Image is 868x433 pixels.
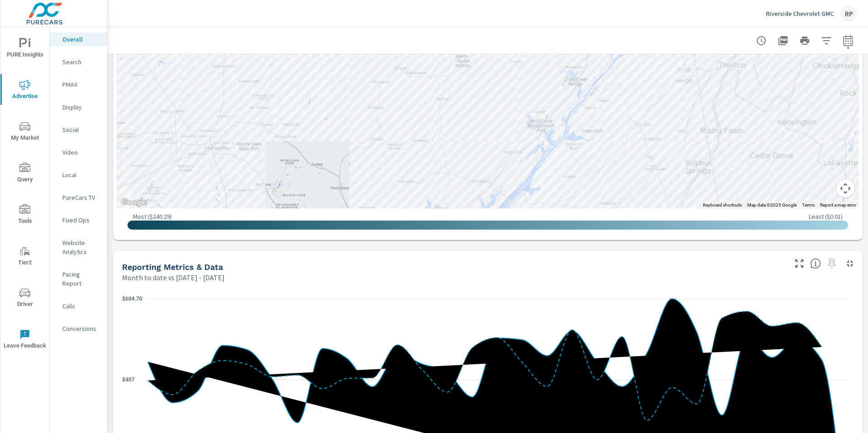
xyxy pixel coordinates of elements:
[50,123,107,136] div: Social
[802,202,815,207] a: Terms (opens in new tab)
[841,5,857,22] div: RP
[50,55,107,69] div: Search
[703,202,742,208] button: Keyboard shortcuts
[62,80,100,89] p: PMAX
[122,377,135,383] text: $407
[50,268,107,290] div: Pacing Report
[3,163,47,185] span: Query
[62,103,100,112] p: Display
[839,32,857,50] button: Select Date Range
[122,262,223,272] h5: Reporting Metrics & Data
[792,256,807,271] button: Make Fullscreen
[62,125,100,134] p: Social
[3,80,47,102] span: Advertise
[820,202,856,207] a: Report a map error
[50,100,107,114] div: Display
[766,9,834,18] p: Riverside Chevrolet GMC
[122,296,142,302] text: $604.70
[62,238,100,256] p: Website Analytics
[62,148,100,157] p: Video
[796,32,814,50] button: Print Report
[3,246,47,268] span: Tier2
[817,32,835,50] button: Apply Filters
[50,33,107,46] div: Overall
[809,212,843,221] p: Least ( $0.01 )
[3,287,47,310] span: Driver
[133,212,172,221] p: Most ( $240.29 )
[3,121,47,143] span: My Market
[3,204,47,226] span: Tools
[62,324,100,333] p: Conversions
[62,270,100,288] p: Pacing Report
[62,216,100,225] p: Fixed Ops
[747,202,797,207] span: Map data ©2025 Google
[825,256,839,271] span: Select a preset comparison range to save this widget
[3,329,47,351] span: Leave Feedback
[50,168,107,182] div: Local
[50,191,107,204] div: PureCars TV
[50,299,107,313] div: Calls
[62,170,100,179] p: Local
[50,236,107,259] div: Website Analytics
[62,35,100,44] p: Overall
[119,197,149,208] img: Google
[836,179,854,198] button: Map camera controls
[119,197,149,208] a: Open this area in Google Maps (opens a new window)
[50,146,107,159] div: Video
[843,256,857,271] button: Minimize Widget
[122,272,225,283] p: Month to date vs [DATE] - [DATE]
[62,301,100,311] p: Calls
[810,258,821,269] span: Understand performance data overtime and see how metrics compare to each other.
[50,213,107,227] div: Fixed Ops
[62,193,100,202] p: PureCars TV
[774,32,792,50] button: "Export Report to PDF"
[50,322,107,335] div: Conversions
[3,38,47,60] span: PURE Insights
[50,78,107,91] div: PMAX
[0,27,49,360] div: nav menu
[62,57,100,66] p: Search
